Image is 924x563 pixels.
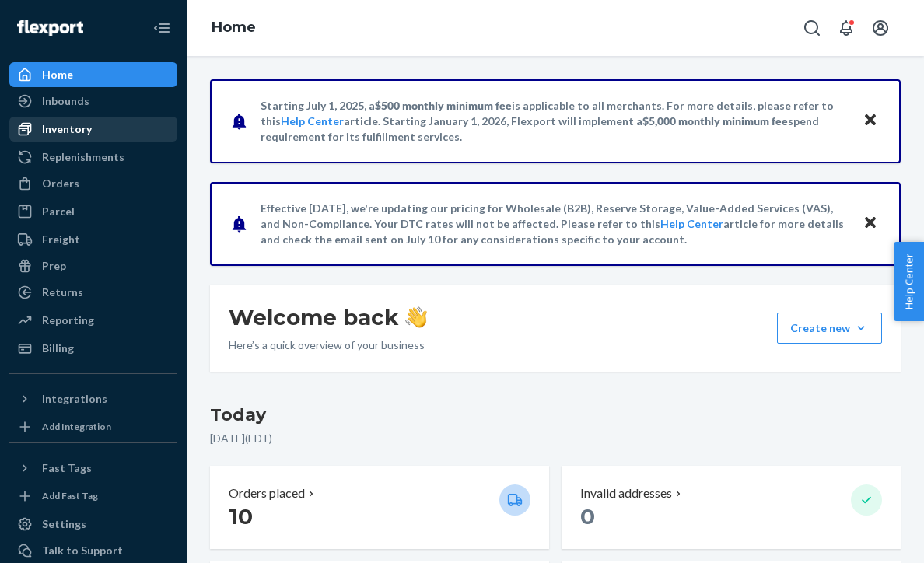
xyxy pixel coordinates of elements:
[42,204,75,219] div: Parcel
[229,303,427,331] h1: Welcome back
[42,420,111,433] div: Add Integration
[9,89,177,114] a: Inbounds
[261,201,848,247] p: Effective [DATE], we're updating our pricing for Wholesale (B2B), Reserve Storage, Value-Added Se...
[865,12,896,44] button: Open account menu
[9,538,177,563] a: Talk to Support
[9,487,177,505] a: Add Fast Tag
[9,145,177,170] a: Replenishments
[777,313,882,344] button: Create new
[229,484,305,502] p: Orders placed
[860,212,880,235] button: Close
[42,516,86,532] div: Settings
[229,337,427,353] p: Here’s a quick overview of your business
[42,313,94,328] div: Reporting
[199,5,268,51] ol: breadcrumbs
[9,227,177,252] a: Freight
[375,99,512,112] span: $500 monthly minimum fee
[210,403,901,428] h3: Today
[17,20,83,36] img: Flexport logo
[42,341,74,356] div: Billing
[9,254,177,278] a: Prep
[281,114,344,128] a: Help Center
[42,176,79,191] div: Orders
[210,431,901,446] p: [DATE] ( EDT )
[405,306,427,328] img: hand-wave emoji
[642,114,788,128] span: $5,000 monthly minimum fee
[146,12,177,44] button: Close Navigation
[9,62,177,87] a: Home
[42,121,92,137] div: Inventory
[9,336,177,361] a: Billing
[660,217,723,230] a: Help Center
[261,98,848,145] p: Starting July 1, 2025, a is applicable to all merchants. For more details, please refer to this a...
[9,117,177,142] a: Inventory
[562,466,901,549] button: Invalid addresses 0
[9,418,177,436] a: Add Integration
[42,489,98,502] div: Add Fast Tag
[9,512,177,537] a: Settings
[42,285,83,300] div: Returns
[9,199,177,224] a: Parcel
[9,171,177,196] a: Orders
[42,149,124,165] div: Replenishments
[42,232,80,247] div: Freight
[796,12,828,44] button: Open Search Box
[9,386,177,411] button: Integrations
[9,280,177,305] a: Returns
[42,67,73,82] div: Home
[9,308,177,333] a: Reporting
[229,503,253,530] span: 10
[42,258,66,274] div: Prep
[860,110,880,132] button: Close
[210,466,549,549] button: Orders placed 10
[894,242,924,321] button: Help Center
[42,391,107,407] div: Integrations
[580,484,672,502] p: Invalid addresses
[42,93,89,109] div: Inbounds
[580,503,595,530] span: 0
[831,12,862,44] button: Open notifications
[9,456,177,481] button: Fast Tags
[42,543,123,558] div: Talk to Support
[212,19,256,36] a: Home
[42,460,92,476] div: Fast Tags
